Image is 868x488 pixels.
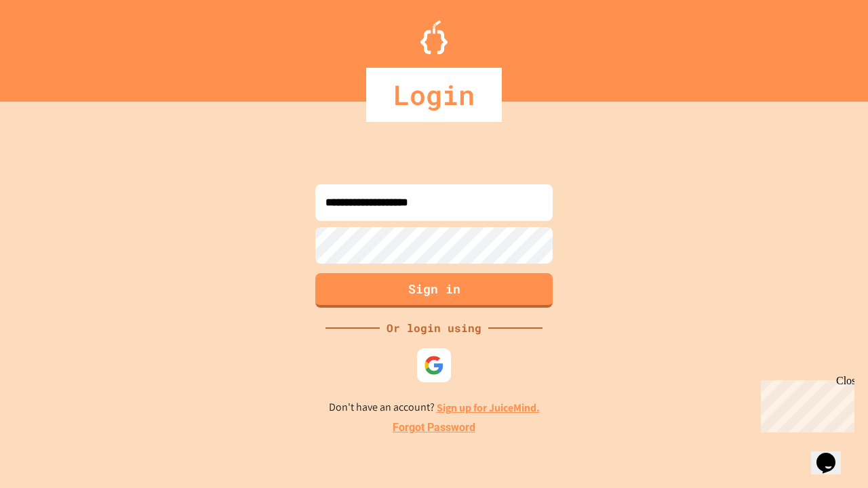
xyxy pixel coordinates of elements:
iframe: chat widget [755,375,854,432]
a: Forgot Password [393,420,475,436]
div: Or login using [380,320,488,336]
p: Don't have an account? [329,399,540,416]
img: google-icon.svg [424,355,444,375]
div: Login [366,68,502,122]
iframe: chat widget [811,434,854,474]
div: Chat with us now!Close [5,5,94,86]
a: Sign up for JuiceMind. [437,401,540,415]
button: Sign in [315,273,553,308]
img: Logo.svg [420,20,448,54]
